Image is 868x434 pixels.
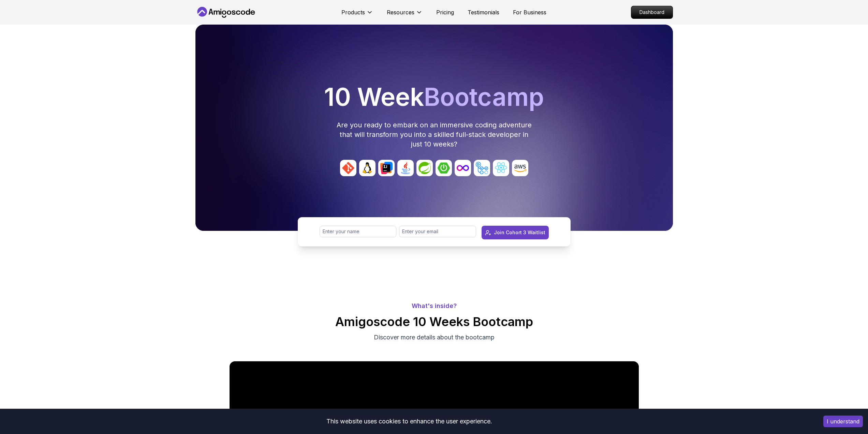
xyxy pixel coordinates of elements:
p: Dashboard [631,6,673,18]
img: avatar_4 [416,160,433,176]
p: Products [341,8,365,16]
div: This website uses cookies to enhance the user experience. [5,414,813,429]
a: Testimonials [468,8,499,16]
img: avatar_0 [340,160,356,176]
button: Accept cookies [823,416,863,427]
button: Join Cohort 3 Waitlist [482,226,549,239]
input: Enter your email [399,226,476,237]
button: Products [341,8,373,22]
a: For Business [513,8,546,16]
p: Discover more details about the bootcamp [320,333,549,342]
img: avatar_3 [397,160,414,176]
img: avatar_1 [359,160,376,176]
img: avatar_8 [493,160,509,176]
input: Enter your name [320,226,397,237]
img: avatar_9 [512,160,528,176]
span: Bootcamp [424,82,544,112]
a: Dashboard [631,6,673,19]
img: avatar_6 [455,160,471,176]
img: avatar_5 [436,160,452,176]
img: avatar_7 [474,160,490,176]
div: Join Cohort 3 Waitlist [494,229,545,236]
button: Resources [387,8,423,22]
p: Resources [387,8,414,16]
p: Are you ready to embark on an immersive coding adventure that will transform you into a skilled f... [336,120,532,149]
img: avatar_2 [378,160,395,176]
h1: 10 Week [198,85,670,109]
a: Pricing [436,8,454,16]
